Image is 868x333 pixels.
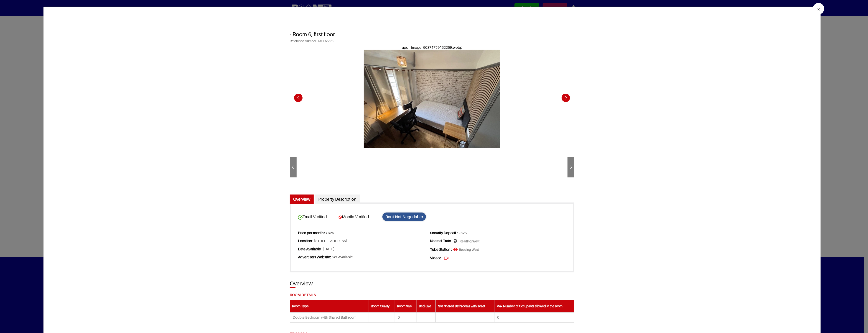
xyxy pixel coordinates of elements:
strong: Date Available : [298,247,323,251]
span: Reading West [453,248,479,252]
li: £625 [430,229,561,237]
td: Double Bedroom with Shared Bathroom [290,313,369,323]
a: Overview [290,195,314,204]
img: card-verified [298,215,303,220]
strong: Advertisers Website: [298,255,331,259]
div: Previous slide [290,162,297,173]
span: Reading West [454,239,479,244]
h3: Overview [290,280,574,287]
th: Room Type [290,300,369,313]
h5: Room Details [290,293,574,297]
strong: Nearest Train : [430,238,453,243]
span: × [817,6,820,13]
span: Rent Not Negotiable [382,213,426,221]
li: £625 [298,229,429,237]
div: Next slide [568,162,574,173]
span: Email Verified [298,214,338,219]
strong: Price per month : [298,231,325,235]
strong: Tube Station : [430,247,452,252]
th: Room Size [395,300,417,313]
li: Not Available [298,253,429,261]
th: Nos Shared Bathrooms with Toilet [435,300,494,313]
span: Reference Number : MOR55662 [290,39,574,45]
li: [STREET_ADDRESS] [298,237,429,245]
div: updl_image_50371759152259.webp [290,45,574,50]
li: [DATE] [298,245,429,253]
td: 0 [395,313,417,323]
strong: Location : [298,238,313,243]
a: Property Description [315,195,360,204]
th: Room Quality [369,300,395,313]
th: Bed Size [417,300,435,313]
td: 0 [494,313,574,323]
strong: Security Deposit : [430,231,458,235]
div: Next slide [560,92,572,104]
div: Previous slide [292,92,305,104]
h3: - Room 6, first floor [290,27,574,39]
img: updl_image_50371759152259.webp [364,50,500,152]
th: Max Number of Occupants allowed in the room [494,300,574,313]
img: card-verified [339,215,342,219]
strong: Video : [430,256,441,260]
span: Mobile Verified [339,214,378,219]
button: Close [813,3,824,14]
